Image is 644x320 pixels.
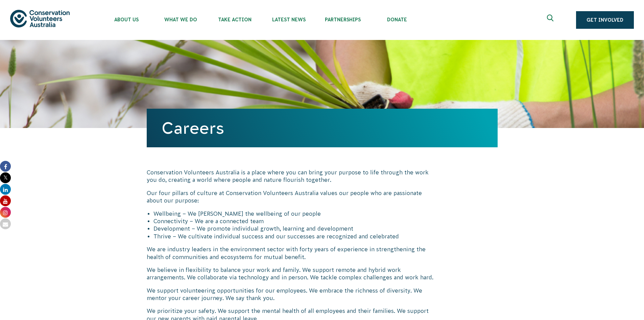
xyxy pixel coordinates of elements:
img: logo.svg [10,10,70,27]
li: Connectivity – We are a connected team [153,217,437,225]
span: Take Action [208,17,262,22]
p: We are industry leaders in the environment sector with forty years of experience in strengthening... [147,246,437,261]
span: About Us [99,17,153,22]
span: Donate [370,17,424,22]
span: What We Do [153,17,208,22]
p: Conservation Volunteers Australia is a place where you can bring your purpose to life through the... [147,169,437,184]
p: Our four pillars of culture at Conservation Volunteers Australia values our people who are passio... [147,189,437,205]
span: Expand search box [547,15,555,25]
a: Get Involved [576,11,634,29]
button: Expand search box Close search box [543,12,559,28]
span: Partnerships [316,17,370,22]
h1: Careers [162,119,483,137]
li: Development – We promote individual growth, learning and development [153,225,437,232]
span: Latest News [262,17,316,22]
li: Wellbeing – We [PERSON_NAME] the wellbeing of our people [153,210,437,217]
p: We believe in flexibility to balance your work and family. We support remote and hybrid work arra... [147,266,437,281]
li: Thrive – We cultivate individual success and our successes are recognized and celebrated [153,233,437,240]
p: We support volunteering opportunities for our employees. We embrace the richness of diversity. We... [147,287,437,302]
